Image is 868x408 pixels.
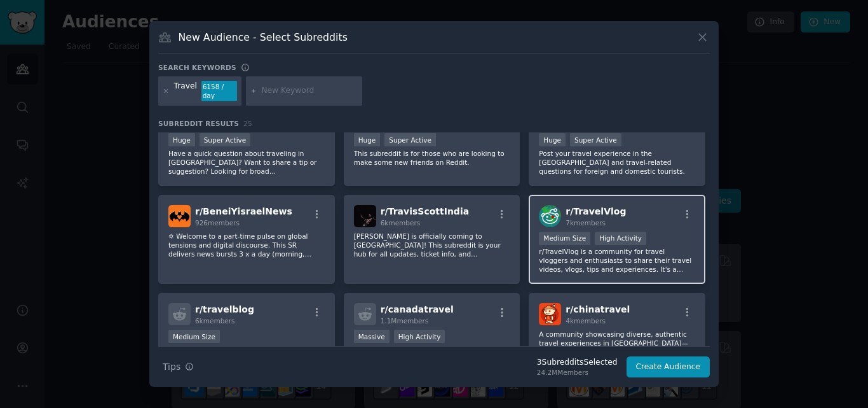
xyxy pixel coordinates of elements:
p: Have a quick question about traveling in [GEOGRAPHIC_DATA]? Want to share a tip or suggestion? Lo... [168,149,325,176]
span: 926 members [195,219,240,227]
div: Medium Size [168,330,220,343]
div: High Activity [394,330,445,343]
p: Post your travel experience in the [GEOGRAPHIC_DATA] and travel-related questions for foreign and... [539,149,695,176]
button: Create Audience [627,356,710,378]
h3: Search keywords [158,63,236,72]
img: BeneiYisraelNews [168,205,191,227]
span: Subreddit Results [158,119,239,128]
span: r/ TravisScottIndia [381,206,469,216]
span: r/ canadatravel [381,304,454,314]
div: 3 Subreddit s Selected [537,357,618,369]
span: r/ travelblog [195,304,254,314]
span: 6k members [381,219,421,227]
div: Super Active [384,133,436,146]
p: From bustling cities to serene landscapes, find all the travel advice, tips, and stories you need... [354,346,510,372]
p: A community showcasing diverse, authentic travel experiences in [GEOGRAPHIC_DATA]—from tech event... [539,330,695,356]
img: chinatravel [539,303,561,325]
span: r/ chinatravel [566,304,630,314]
div: Super Active [570,133,621,146]
div: High Activity [595,232,646,245]
span: 6k members [195,317,235,325]
span: 1.1M members [381,317,429,325]
img: TravelVlog [539,205,561,227]
p: This subreddit is for those who are looking to make some new friends on Reddit. [354,149,510,167]
div: 24.2M Members [537,368,618,377]
div: Huge [354,133,381,146]
button: Tips [158,356,198,378]
div: Massive [354,330,390,343]
input: New Keyword [261,85,358,97]
p: A place for travel bloggers to promote their work & other great travel stories & information [168,346,325,372]
div: Medium Size [539,232,590,245]
p: [PERSON_NAME] is officially coming to [GEOGRAPHIC_DATA]! This subreddit is your hub for all updat... [354,232,510,258]
div: Travel [174,81,197,101]
div: Super Active [200,133,251,146]
h3: New Audience - Select Subreddits [179,31,348,44]
div: 6158 / day [201,81,237,101]
p: ✡︎ Welcome to a part-time pulse on global tensions and digital discourse. This SR delivers news b... [168,232,325,258]
span: 25 [243,120,252,127]
span: Tips [163,360,180,374]
div: Huge [539,133,566,146]
span: 7k members [566,219,606,227]
p: r/TravelVlog is a community for travel vloggers and enthusiasts to share their travel videos, vlo... [539,247,695,274]
img: TravisScottIndia [354,205,376,227]
span: r/ TravelVlog [566,206,626,216]
span: 4k members [566,317,606,325]
div: Huge [168,133,195,146]
span: r/ BeneiYisraelNews [195,206,292,216]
